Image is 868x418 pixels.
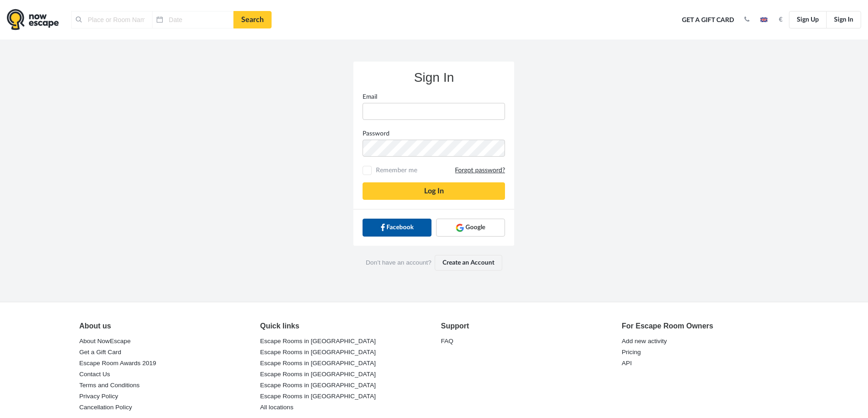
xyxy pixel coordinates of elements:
[260,390,376,403] a: Escape Rooms in [GEOGRAPHIC_DATA]
[679,10,738,30] a: Get a Gift Card
[260,401,294,414] a: All locations
[374,166,505,175] span: Remember me
[465,223,485,232] span: Google
[152,11,233,28] input: Date
[789,11,827,28] a: Sign Up
[260,346,376,359] a: Escape Rooms in [GEOGRAPHIC_DATA]
[79,357,156,370] a: Escape Room Awards 2019
[79,321,246,332] div: About us
[79,368,110,381] a: Contact Us
[71,11,152,28] input: Place or Room Name
[356,129,512,138] label: Password
[363,71,505,85] h3: Sign In
[760,17,767,22] img: en.jpg
[622,321,789,332] div: For Escape Room Owners
[435,255,502,271] a: Create an Account
[622,357,632,370] a: API
[622,335,667,348] a: Add new activity
[260,321,427,332] div: Quick links
[79,346,121,359] a: Get a Gift Card
[441,335,453,348] a: FAQ
[441,321,608,332] div: Support
[364,168,370,174] input: Remember meForgot password?
[79,390,118,403] a: Privacy Policy
[79,401,132,414] a: Cancellation Policy
[79,335,130,348] a: About NowEscape
[7,9,59,30] img: logo
[260,379,376,392] a: Escape Rooms in [GEOGRAPHIC_DATA]
[356,92,512,102] label: Email
[826,11,861,28] a: Sign In
[353,246,514,280] div: Don’t have an account?
[260,335,376,348] a: Escape Rooms in [GEOGRAPHIC_DATA]
[455,166,505,175] a: Forgot password?
[386,223,414,232] span: Facebook
[363,219,431,236] a: Facebook
[233,11,272,28] a: Search
[774,15,787,24] button: €
[363,182,505,200] button: Log In
[79,379,139,392] a: Terms and Conditions
[622,346,641,359] a: Pricing
[779,17,783,23] strong: €
[260,368,376,381] a: Escape Rooms in [GEOGRAPHIC_DATA]
[260,357,376,370] a: Escape Rooms in [GEOGRAPHIC_DATA]
[436,219,505,236] a: Google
